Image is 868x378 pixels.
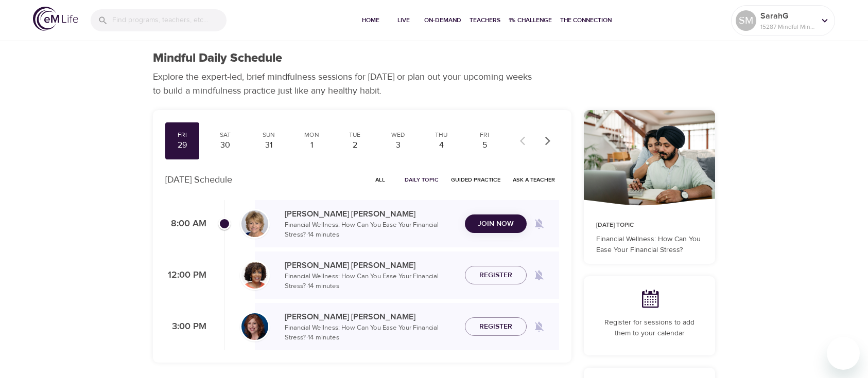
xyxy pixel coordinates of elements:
div: 3 [385,139,411,151]
p: 12:00 PM [165,268,206,282]
p: Register for sessions to add them to your calendar [596,317,703,339]
p: Financial Wellness: How Can You Ease Your Financial Stress? · 14 minutes [285,323,457,343]
span: All [368,175,392,185]
button: Guided Practice [447,172,505,188]
div: 31 [256,139,282,151]
p: [DATE] Schedule [165,173,232,187]
div: SM [736,10,756,31]
span: Home [358,15,383,26]
h1: Mindful Daily Schedule [153,51,282,66]
div: Mon [299,131,325,139]
span: 1% Challenge [509,15,552,26]
span: Remind me when a class goes live every Friday at 12:00 PM [527,263,551,287]
img: Janet_Jackson-min.jpg [241,262,268,289]
div: 1 [299,139,325,151]
p: Financial Wellness: How Can You Ease Your Financial Stress? · 14 minutes [285,272,457,292]
span: Remind me when a class goes live every Friday at 3:00 PM [527,314,551,339]
span: Register [479,320,512,333]
p: 3:00 PM [165,320,206,334]
div: 5 [472,139,497,151]
span: Join Now [478,218,514,230]
input: Find programs, teachers, etc... [112,9,227,31]
p: Explore the expert-led, brief mindfulness sessions for [DATE] or plan out your upcoming weeks to ... [153,70,539,98]
div: Sun [256,131,282,139]
div: Wed [385,131,411,139]
button: Register [465,317,527,336]
div: 29 [169,139,195,151]
div: Tue [342,131,368,139]
div: Sat [213,131,238,139]
div: 30 [213,139,238,151]
img: Lisa_Wickham-min.jpg [241,210,268,237]
p: [PERSON_NAME] [PERSON_NAME] [285,208,457,220]
p: SarahG [760,10,815,22]
iframe: Button to launch messaging window [827,337,860,370]
span: Teachers [470,15,500,26]
span: Daily Topic [405,175,439,185]
p: 15287 Mindful Minutes [760,22,815,31]
p: [DATE] Topic [596,221,703,230]
span: Register [479,269,512,282]
div: Thu [428,131,454,139]
span: Ask a Teacher [513,175,555,185]
p: Financial Wellness: How Can You Ease Your Financial Stress? · 14 minutes [285,220,457,240]
img: Elaine_Smookler-min.jpg [241,313,268,340]
p: Financial Wellness: How Can You Ease Your Financial Stress? [596,234,703,256]
div: Fri [472,131,497,139]
p: [PERSON_NAME] [PERSON_NAME] [285,259,457,272]
button: Daily Topic [401,172,443,188]
div: 4 [428,139,454,151]
p: 8:00 AM [165,217,206,231]
button: Join Now [465,214,527,233]
div: Fri [169,131,195,139]
div: 2 [342,139,368,151]
span: Guided Practice [451,175,500,185]
button: All [363,172,396,188]
p: [PERSON_NAME] [PERSON_NAME] [285,311,457,323]
button: Ask a Teacher [509,172,559,188]
span: On-Demand [424,15,461,26]
span: The Connection [560,15,612,26]
button: Register [465,266,527,285]
img: logo [33,7,78,31]
span: Live [391,15,416,26]
span: Remind me when a class goes live every Friday at 8:00 AM [527,211,551,236]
